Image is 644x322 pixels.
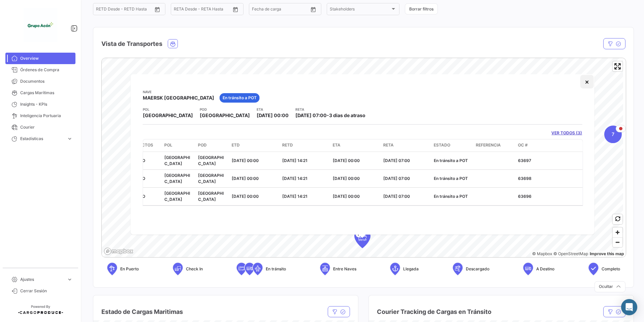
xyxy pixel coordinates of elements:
span: En tránsito a POT [434,176,468,181]
datatable-header-cell: RETD [280,139,330,151]
p: 63697 [518,157,580,163]
span: [DATE] 00:00 [232,193,259,198]
button: Zoom in [613,227,622,237]
button: Open calendar [152,4,162,15]
input: Desde [96,8,108,12]
app-card-info-title: Nave [143,89,214,95]
span: [DATE] 14:21 [282,193,308,198]
button: Enter fullscreen [613,61,622,71]
a: Mapbox logo [104,247,133,255]
span: [GEOGRAPHIC_DATA] [200,112,250,119]
span: [DATE] 00:00 [333,193,360,198]
span: POL [164,142,172,148]
span: POD [198,142,207,148]
button: Zoom out [613,237,622,247]
div: Map marker [604,126,622,143]
app-card-info-title: POL [143,107,193,112]
a: Insights - KPIs [5,99,75,110]
a: Órdenes de Compra [5,64,75,76]
canvas: Map [102,58,623,258]
span: [GEOGRAPHIC_DATA] [143,112,193,119]
span: Descargado [466,266,489,272]
span: [GEOGRAPHIC_DATA] [198,172,224,184]
span: [DATE] 00:00 [232,158,259,163]
span: RETD [282,142,293,148]
input: Hasta [113,8,140,12]
span: Stakeholders [330,8,390,12]
span: Documentos [20,78,73,84]
div: Abrir Intercom Messenger [621,299,637,315]
span: Llegada [403,266,419,272]
button: Ocean [168,39,178,48]
a: VER TODOS (3) [551,130,582,136]
span: A Destino [536,266,554,272]
span: En tránsito a POT [434,193,468,198]
span: [DATE] 07:00 [383,176,410,181]
datatable-header-cell: OC # [515,139,583,151]
span: 3 dias de atraso [329,112,365,118]
span: [DATE] 07:00 [383,193,410,198]
span: OC # [518,142,528,148]
span: T [356,232,361,237]
input: Hasta [269,8,296,12]
datatable-header-cell: Referencia [473,139,515,151]
span: Insights - KPIs [20,101,73,107]
span: Inteligencia Portuaria [20,113,73,119]
span: En tránsito a POT [223,95,257,101]
span: Check In [186,266,203,272]
button: Borrar filtros [405,3,438,15]
datatable-header-cell: POD [195,139,229,151]
app-card-info-title: ETA [257,107,289,112]
span: [DATE] 00:00 [333,176,360,181]
p: 63696 [518,193,580,199]
button: Open calendar [308,4,318,15]
a: Courier [5,122,75,133]
span: Órdenes de Compra [20,67,73,73]
span: [GEOGRAPHIC_DATA] [164,155,190,166]
span: En tránsito [266,266,286,272]
datatable-header-cell: Estado [431,139,473,151]
app-card-info-title: POD [200,107,250,112]
span: En Puerto [120,266,139,272]
span: [DATE] 07:00 [295,112,327,118]
button: Ocultar [594,281,625,292]
input: Desde [174,8,186,12]
a: Documentos [5,76,75,87]
h4: Estado de Cargas Maritimas [101,307,183,317]
span: [GEOGRAPHIC_DATA] [164,172,190,184]
datatable-header-cell: Productos [125,139,162,151]
img: 1f3d66c5-6a2d-4a07-a58d-3a8e9bbc88ff.jpeg [24,8,57,42]
a: Inteligencia Portuaria [5,110,75,122]
span: Overview [20,55,73,61]
span: [DATE] 00:00 [232,176,259,181]
span: [DATE] 14:21 [282,158,308,163]
span: Zoom out [613,238,622,247]
span: [GEOGRAPHIC_DATA] [198,155,224,166]
span: Ajustes [20,276,64,283]
button: Close popup [580,75,593,88]
input: Desde [252,8,264,12]
h4: Courier Tracking de Cargas en Tránsito [377,307,491,317]
span: [DATE] 00:00 [257,112,289,118]
span: Estado [434,142,450,148]
div: Map marker [354,228,371,248]
p: 63698 [518,175,580,181]
a: OpenStreetMap [553,251,588,256]
span: [DATE] 07:00 [383,158,410,163]
span: - [327,112,329,118]
span: Entre Naves [333,266,356,272]
span: [DATE] 14:21 [282,176,308,181]
span: Cargas Marítimas [20,90,73,96]
a: Overview [5,53,75,64]
span: MAERSK [GEOGRAPHIC_DATA] [143,95,214,101]
datatable-header-cell: ETD [229,139,280,151]
datatable-header-cell: POL [162,139,195,151]
span: Cerrar Sesión [20,288,73,294]
a: Map feedback [590,251,624,256]
datatable-header-cell: ETA [330,139,381,151]
span: [DATE] 00:00 [333,158,360,163]
span: expand_more [67,276,73,283]
span: Referencia [476,142,501,148]
span: Completo [602,266,620,272]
